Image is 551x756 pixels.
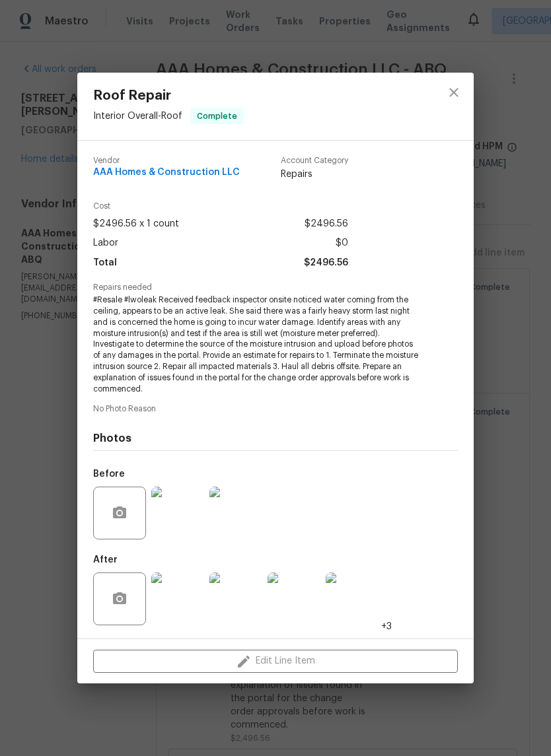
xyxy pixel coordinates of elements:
[93,215,179,234] span: $2496.56 x 1 count
[93,254,117,273] span: Total
[93,234,118,253] span: Labor
[304,254,348,273] span: $2496.56
[93,88,244,103] span: Roof Repair
[93,168,240,178] span: AAA Homes & Construction LLC
[93,112,182,121] span: Interior Overall - Roof
[93,156,240,165] span: Vendor
[93,283,458,292] span: Repairs needed
[438,77,470,108] button: close
[381,620,392,633] span: +3
[93,405,458,413] span: No Photo Reason
[305,215,348,234] span: $2496.56
[281,168,348,181] span: Repairs
[93,432,458,445] h4: Photos
[336,234,348,253] span: $0
[281,156,348,165] span: Account Category
[93,555,118,565] h5: After
[192,110,242,123] span: Complete
[93,202,348,211] span: Cost
[93,294,422,394] span: #Resale #lwoleak Received feedback inspector onsite noticed water coming from the ceiling, appear...
[93,469,125,479] h5: Before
